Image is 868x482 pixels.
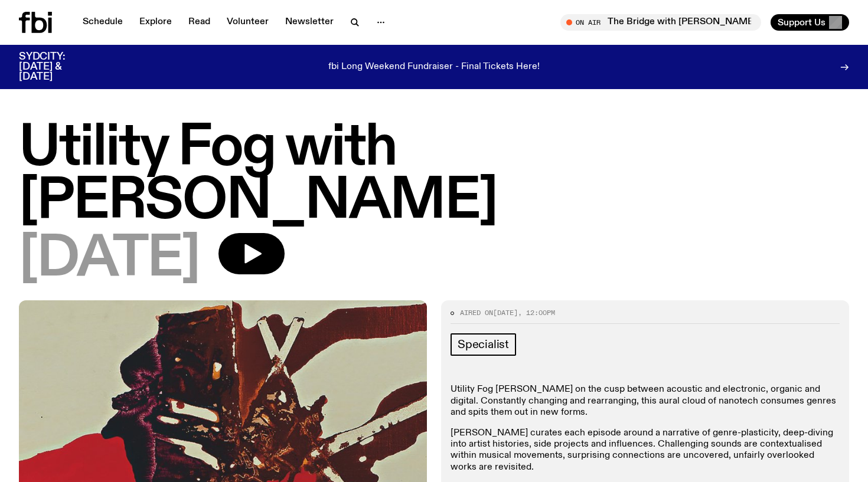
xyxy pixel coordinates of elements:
[220,14,276,31] a: Volunteer
[451,333,516,356] a: Specialist
[19,122,849,228] h1: Utility Fog with [PERSON_NAME]
[19,233,200,286] span: [DATE]
[460,308,493,317] span: Aired on
[181,14,217,31] a: Read
[518,308,555,317] span: , 12:00pm
[771,14,849,31] button: Support Us
[328,62,540,73] p: fbi Long Weekend Fundraiser - Final Tickets Here!
[19,52,94,82] h3: SYDCITY: [DATE] & [DATE]
[560,14,761,31] button: On AirThe Bridge with [PERSON_NAME]
[458,338,509,351] span: Specialist
[132,14,179,31] a: Explore
[451,384,840,418] p: Utility Fog [PERSON_NAME] on the cusp between acoustic and electronic, organic and digital. Const...
[493,308,518,317] span: [DATE]
[778,17,825,28] span: Support Us
[278,14,341,31] a: Newsletter
[76,14,130,31] a: Schedule
[451,428,840,473] p: [PERSON_NAME] curates each episode around a narrative of genre-plasticity, deep-diving into artis...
